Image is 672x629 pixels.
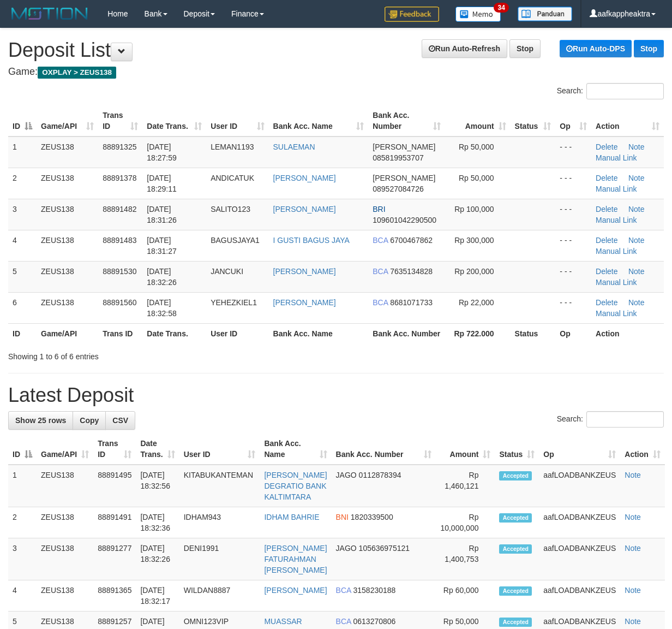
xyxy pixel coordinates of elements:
span: BAGUSJAYA1 [211,236,260,245]
img: MOTION_logo.png [8,5,91,22]
a: Note [628,298,645,307]
span: Copy 6700467862 to clipboard [390,236,433,245]
span: Copy [80,416,99,425]
th: Action: activate to sort column ascending [591,105,664,137]
a: Note [628,205,645,213]
span: Copy 085819953707 to clipboard [373,153,423,162]
td: Rp 10,000,000 [436,507,495,538]
th: Status: activate to sort column ascending [511,105,556,137]
th: ID: activate to sort column descending [8,434,37,465]
a: Stop [509,39,541,58]
td: - - - [555,137,591,168]
td: 5 [8,261,37,292]
span: Rp 50,000 [459,143,494,151]
a: Manual Link [596,153,637,162]
th: User ID: activate to sort column ascending [206,105,268,137]
th: Game/API: activate to sort column ascending [37,434,93,465]
td: 2 [8,507,37,538]
span: 34 [494,3,508,13]
th: Date Trans. [142,323,206,343]
span: Rp 50,000 [459,174,494,182]
span: 88891530 [103,267,136,276]
td: [DATE] 18:32:26 [136,538,179,580]
span: 88891378 [103,174,136,182]
h1: Deposit List [8,39,664,61]
a: Note [628,174,645,182]
th: Status: activate to sort column ascending [495,434,539,465]
td: 4 [8,230,37,261]
td: 6 [8,292,37,323]
label: Search: [557,83,664,99]
td: [DATE] 18:32:36 [136,507,179,538]
th: Bank Acc. Number: activate to sort column ascending [332,434,436,465]
span: [DATE] 18:27:59 [147,143,177,162]
span: Accepted [499,513,532,523]
a: Note [625,513,641,521]
a: Note [625,544,641,553]
th: Bank Acc. Number [368,323,445,343]
td: 4 [8,580,37,612]
span: Copy 109601042290500 to clipboard [373,216,436,224]
span: Copy 0613270806 to clipboard [353,617,395,626]
span: BCA [336,586,351,595]
td: [DATE] 18:32:56 [136,465,179,507]
input: Search: [586,83,664,99]
a: Delete [596,267,617,276]
a: MUASSAR [264,617,302,626]
a: Manual Link [596,216,637,224]
span: Rp 22,000 [459,298,494,307]
span: BNI [336,513,349,521]
th: Amount: activate to sort column ascending [445,105,511,137]
span: BRI [373,205,385,213]
th: Amount: activate to sort column ascending [436,434,495,465]
span: 88891482 [103,205,136,213]
span: Copy 8681071733 to clipboard [390,298,433,307]
span: YEHEZKIEL1 [211,298,257,307]
th: Date Trans.: activate to sort column ascending [136,434,179,465]
span: 88891325 [103,143,136,151]
a: Run Auto-Refresh [422,39,507,58]
a: Note [628,267,645,276]
th: Bank Acc. Name [269,323,369,343]
td: ZEUS138 [37,168,98,199]
a: Delete [596,143,617,151]
td: - - - [555,168,591,199]
span: [DATE] 18:31:27 [147,236,177,256]
td: 1 [8,137,37,168]
a: Manual Link [596,247,637,256]
th: Date Trans.: activate to sort column ascending [142,105,206,137]
td: ZEUS138 [37,292,98,323]
a: Manual Link [596,309,637,318]
td: aafLOADBANKZEUS [539,465,620,507]
span: Rp 200,000 [454,267,494,276]
span: Copy 3158230188 to clipboard [353,586,395,595]
td: aafLOADBANKZEUS [539,580,620,612]
td: ZEUS138 [37,507,93,538]
td: ZEUS138 [37,137,98,168]
th: Rp 722.000 [445,323,511,343]
a: Copy [73,411,106,430]
span: JAGO [336,471,357,479]
th: Game/API [37,323,98,343]
td: WILDAN8887 [179,580,260,612]
td: 88891491 [93,507,136,538]
td: 88891365 [93,580,136,612]
a: [PERSON_NAME] DEGRATIO BANK KALTIMTARA [264,471,327,501]
span: LEMAN1193 [211,143,254,151]
div: Showing 1 to 6 of 6 entries [8,347,272,362]
td: - - - [555,230,591,261]
td: ZEUS138 [37,580,93,612]
td: Rp 60,000 [436,580,495,612]
span: [DATE] 18:31:26 [147,205,177,224]
span: SALITO123 [211,205,250,213]
a: Note [628,143,645,151]
span: Accepted [499,544,532,554]
span: BCA [373,267,388,276]
td: - - - [555,292,591,323]
h4: Game: [8,67,664,78]
span: [DATE] 18:32:26 [147,267,177,287]
img: Button%20Memo.svg [455,7,501,22]
th: Game/API: activate to sort column ascending [37,105,98,137]
a: Delete [596,205,617,213]
th: Status [511,323,556,343]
